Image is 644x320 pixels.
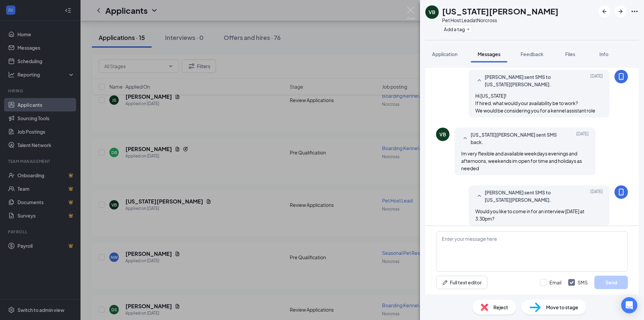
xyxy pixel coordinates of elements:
span: Move to stage [546,304,578,311]
span: [DATE] [576,131,589,146]
span: Info [599,51,608,57]
svg: SmallChevronUp [461,134,469,142]
button: PlusAdd a tag [442,26,472,33]
span: Reject [493,304,508,311]
span: Hi [US_STATE]! If hired, what would your availability be to work? We would be considering you for... [475,93,595,113]
span: Im very flexible and available weekdays evenings and afternoons, weekends im open for time and ho... [461,150,582,171]
span: Files [565,51,575,57]
span: [DATE] [590,73,603,88]
svg: MobileSms [617,188,625,196]
svg: ArrowLeftNew [600,7,608,15]
svg: Pen [442,279,448,286]
div: Open Intercom Messenger [621,297,637,313]
span: [DATE] [590,189,603,203]
button: ArrowLeftNew [598,5,610,17]
button: Full text editorPen [436,276,487,289]
svg: Plus [466,27,470,31]
svg: SmallChevronUp [475,77,483,85]
h1: [US_STATE][PERSON_NAME] [442,5,558,17]
svg: MobileSms [617,73,625,81]
span: Application [432,51,458,57]
svg: Ellipses [631,7,639,15]
button: Send [594,276,628,289]
div: VB [439,131,446,138]
span: [PERSON_NAME] sent SMS to [US_STATE][PERSON_NAME]. [485,189,573,203]
span: Would you like to come in for an interview [DATE] at 3:30pm? [475,208,584,222]
svg: ArrowRight [616,7,625,15]
button: ArrowRight [614,5,627,17]
span: [PERSON_NAME] sent SMS to [US_STATE][PERSON_NAME]. [485,73,573,88]
svg: SmallChevronUp [475,192,483,200]
span: Messages [478,51,500,57]
span: Feedback [521,51,543,57]
span: [US_STATE][PERSON_NAME] sent SMS back. [471,131,558,146]
div: Pet Host Lead at Norcross [442,17,558,24]
div: VB [429,9,435,15]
